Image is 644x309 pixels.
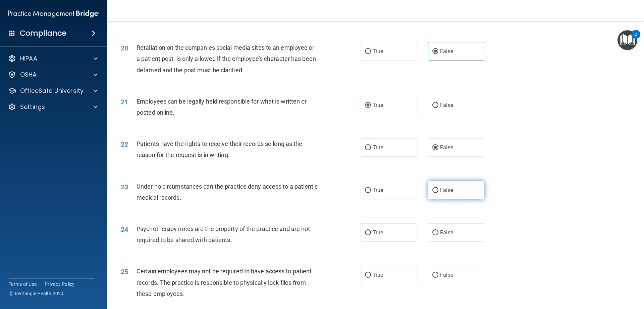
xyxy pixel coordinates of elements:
[8,71,98,79] a: OSHA
[373,229,383,236] span: True
[373,48,383,54] span: True
[121,268,128,276] span: 25
[440,229,453,236] span: False
[610,263,636,288] iframe: Drift Widget Chat Controller
[20,29,66,38] h4: Compliance
[9,281,37,287] a: Terms of Use
[121,225,128,233] span: 24
[9,290,64,297] span: Ⓒ Rectangle Health 2024
[365,188,371,193] input: True
[45,281,75,287] a: Privacy Policy
[8,7,99,21] img: PMB logo
[373,102,383,108] span: True
[137,268,312,297] span: Certain employees may not be required to have access to patient records. The practice is responsi...
[365,230,371,235] input: True
[20,87,84,95] p: OfficeSafe University
[365,273,371,278] input: True
[440,144,453,151] span: False
[8,103,98,111] a: Settings
[432,230,438,235] input: False
[20,71,37,79] p: OSHA
[432,49,438,54] input: False
[432,103,438,108] input: False
[121,140,128,148] span: 22
[137,183,318,201] span: Under no circumstances can the practice deny access to a patient’s medical records.
[432,188,438,193] input: False
[137,98,307,116] span: Employees can be legally held responsible for what is written or posted online.
[137,140,302,158] span: Patients have the rights to receive their records so long as the reason for the request is in wri...
[137,44,316,73] span: Retaliation on the companies social media sites to an employee or a patient post, is only allowed...
[121,98,128,106] span: 21
[121,183,128,191] span: 23
[440,48,453,54] span: False
[365,49,371,54] input: True
[432,273,438,278] input: False
[618,30,637,50] button: Open Resource Center, 2 new notifications
[440,272,453,278] span: False
[432,145,438,150] input: False
[137,225,310,243] span: Psychotherapy notes are the property of the practice and are not required to be shared with patie...
[8,87,98,95] a: OfficeSafe University
[121,44,128,52] span: 20
[440,102,453,108] span: False
[365,145,371,150] input: True
[373,144,383,151] span: True
[20,103,45,111] p: Settings
[8,54,98,63] a: HIPAA
[635,34,637,43] div: 2
[440,187,453,193] span: False
[365,103,371,108] input: True
[20,54,37,63] p: HIPAA
[373,272,383,278] span: True
[373,187,383,193] span: True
